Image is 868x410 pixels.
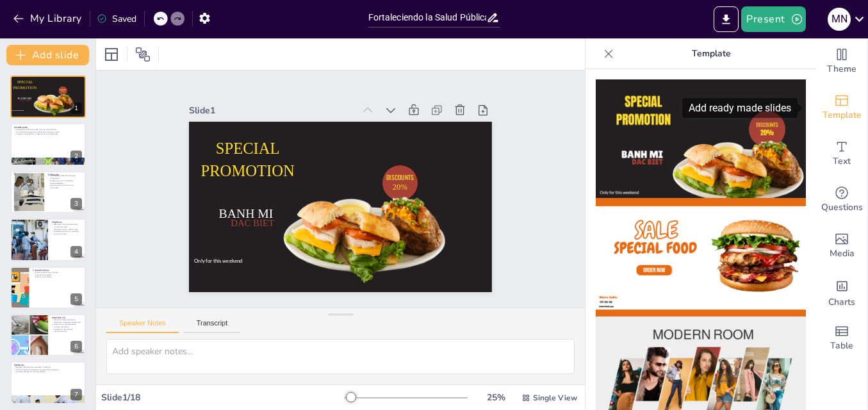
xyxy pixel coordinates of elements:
[828,295,855,309] span: Charts
[33,268,82,272] p: Características
[52,231,82,235] p: Establecer protocolos y coordinar con instituciones.
[70,198,82,209] div: 3
[14,368,82,371] p: Uso de equipos de respaldo en emergencias tecnológicas.
[14,363,82,367] p: Ejemplos
[10,361,86,404] div: 7
[18,97,31,100] span: BANH MI
[52,224,82,228] p: Garantizar la continuidad de los servicios de salud.
[823,108,862,122] span: Template
[10,123,86,165] div: 2
[596,198,806,316] img: thumb-2.png
[14,366,82,369] p: Ejemplos de fenómenos naturales y biológicos.
[10,171,86,213] div: 3
[101,44,122,65] div: Layout
[184,319,241,333] button: Transcript
[828,6,851,32] button: M N
[368,8,487,27] input: Insert title
[830,247,855,261] span: Media
[828,8,851,31] div: M N
[52,316,82,320] p: Importancia
[48,175,82,179] p: Instrumento de planificación para emergencias.
[10,76,86,118] div: 1
[816,85,867,131] div: Add ready made slides
[106,319,179,333] button: Speaker Notes
[216,194,272,213] span: BANH MI
[14,371,82,373] p: Activación del plan en eventos sociales.
[33,271,82,274] p: El plan es preventivo y flexible.
[816,131,867,177] div: Add text boxes
[48,173,82,177] p: Definición
[70,151,82,162] div: 2
[596,79,806,198] img: thumb-1.png
[52,228,82,231] p: Identificar riesgos y definir roles.
[10,314,86,356] div: 6
[48,179,82,184] p: Establece recursos, protocolos y responsabilidades.
[52,318,82,323] p: Garantiza la seguridad de los pacientes y protección del personal.
[12,110,24,111] span: Only for this weekend
[70,293,82,305] div: 5
[816,177,867,223] div: Get real-time input from your audience
[70,389,82,400] div: 7
[52,324,82,328] p: Asegura la continuidad de los servicios esenciales.
[33,275,82,278] p: Operativo y evaluable.
[187,242,236,253] span: Only for this weekend
[833,154,851,168] span: Text
[619,38,803,69] p: Template
[197,89,362,119] div: Slide 1
[821,201,863,215] span: Questions
[10,8,87,29] button: My Library
[480,391,511,404] div: 25 %
[741,6,805,32] button: Present
[830,339,853,353] span: Table
[48,184,82,188] p: Asegura atención continua a la comunidad.
[33,274,82,276] p: Integral y participativo.
[816,269,867,315] div: Add charts and graphs
[227,206,272,221] span: DAC BIET
[13,80,37,90] span: SPECIAL PROMOTION
[6,45,89,65] button: Add slide
[14,133,82,135] p: Proteger a los pacientes y asegurar servicios es esencial.
[533,393,577,403] span: Single View
[70,246,82,258] div: 4
[827,62,856,76] span: Theme
[135,47,151,62] span: Position
[816,315,867,361] div: Add a table
[52,220,82,224] p: Objetivos
[714,6,739,32] button: Export to PowerPoint
[10,218,86,261] div: 4
[10,266,86,309] div: 5
[70,341,82,352] div: 6
[20,99,31,102] span: DAC BIET
[14,128,82,131] p: Emergencias en salud pueden surgir de varias fuentes.
[101,391,345,404] div: Slide 1 / 18
[816,38,867,85] div: Change the overall theme
[816,223,867,269] div: Add images, graphics, shapes or video
[97,13,136,25] div: Saved
[14,125,82,129] p: Introducción
[52,328,82,332] p: Fortalece la coordinación interinstitucional.
[682,98,798,118] div: Add ready made slides
[14,130,82,133] p: Un Plan de Contingencia es vital para la respuesta a crisis.
[70,102,82,114] div: 1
